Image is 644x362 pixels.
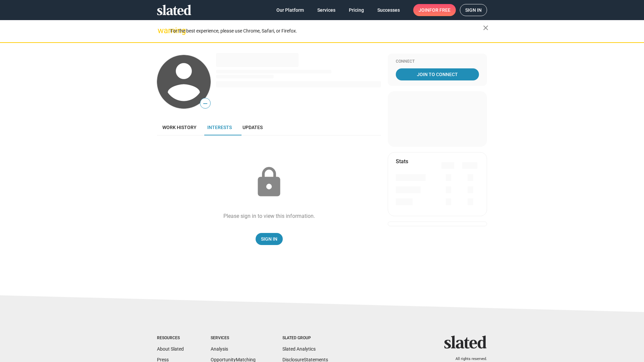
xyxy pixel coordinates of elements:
[170,26,483,36] div: For the best experience, please use Chrome, Safari, or Firefox.
[202,119,237,135] a: Interests
[200,99,210,108] span: —
[282,346,316,352] a: Slated Analytics
[429,4,450,16] span: for free
[157,336,184,341] div: Resources
[276,4,304,16] span: Our Platform
[397,68,478,80] span: Join To Connect
[372,4,405,16] a: Successes
[261,233,277,245] span: Sign In
[243,125,263,130] span: Updates
[157,346,184,352] a: About Slated
[377,4,400,16] span: Successes
[271,4,309,16] a: Our Platform
[158,26,166,35] mat-icon: warning
[312,4,341,16] a: Services
[157,119,202,135] a: Work history
[349,4,364,16] span: Pricing
[460,4,487,16] a: Sign in
[343,4,369,16] a: Pricing
[413,4,456,16] a: Joinfor free
[256,233,283,245] a: Sign In
[162,125,197,130] span: Work history
[465,4,482,16] span: Sign in
[317,4,335,16] span: Services
[211,336,256,341] div: Services
[396,158,408,165] mat-card-title: Stats
[207,125,232,130] span: Interests
[282,336,328,341] div: Slated Group
[396,68,479,80] a: Join To Connect
[223,213,315,220] div: Please sign in to view this information.
[419,4,450,16] span: Join
[211,346,228,352] a: Analysis
[482,24,490,32] mat-icon: close
[237,119,268,135] a: Updates
[396,59,479,64] div: Connect
[252,166,286,199] mat-icon: lock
